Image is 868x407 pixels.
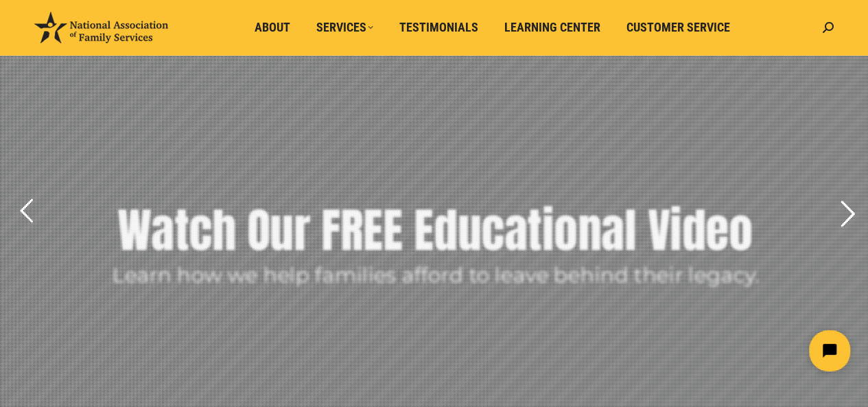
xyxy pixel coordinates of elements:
rs-layer: Learn how we help families afford to leave behind their legacy. [112,266,759,285]
iframe: Tidio Chat [626,318,862,383]
rs-layer: Watch Our FREE Educational Video [117,197,752,263]
span: About [255,20,290,35]
a: Testimonials [390,14,488,40]
span: Customer Service [626,20,730,35]
a: Customer Service [617,14,740,40]
span: Testimonials [399,20,478,35]
img: National Association of Family Services [34,12,168,43]
span: Learning Center [504,20,600,35]
a: Learning Center [495,14,610,40]
a: About [245,14,300,40]
span: Services [316,20,373,35]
